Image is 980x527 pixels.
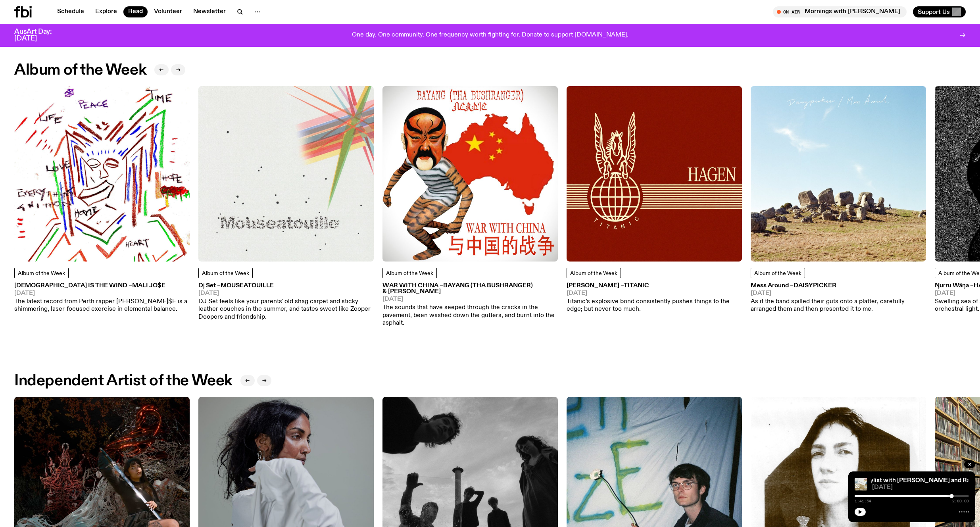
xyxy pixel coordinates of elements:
h3: AusArt Day: [DATE] [14,29,65,42]
a: WAR WITH CHINA –BAYANG (tha Bushranger) & [PERSON_NAME][DATE]The sounds that have seeped through ... [382,283,558,327]
a: Album of the Week [751,268,805,278]
span: 1:41:54 [855,499,871,503]
span: Titanic [624,283,649,289]
a: Album of the Week [382,268,437,278]
h2: Album of the Week [14,63,146,77]
span: BAYANG (tha Bushranger) & [PERSON_NAME] [382,283,533,295]
h3: [PERSON_NAME] – [567,283,742,289]
span: Album of the Week [386,271,433,276]
span: Album of the Week [570,271,617,276]
p: Titanic’s explosive bond consistently pushes things to the edge; but never too much. [567,298,742,313]
a: Read [123,6,148,17]
span: [DATE] [382,296,558,302]
a: Mess Around –Daisypicker[DATE]As if the band spilled their guts onto a platter, carefully arrange... [751,283,926,314]
span: [DATE] [14,290,190,296]
a: Newsletter [188,6,231,17]
a: [PERSON_NAME] –Titanic[DATE]Titanic’s explosive bond consistently pushes things to the edge; but ... [567,283,742,314]
h3: WAR WITH CHINA – [382,283,558,295]
a: Explore [90,6,122,17]
p: DJ Set feels like your parents' old shag carpet and sticky leather couches in the summer, and tas... [198,298,374,321]
p: The sounds that have seeped through the cracks in the pavement, been washed down the gutters, and... [382,304,558,327]
a: Dj Set –Mouseatouille[DATE]DJ Set feels like your parents' old shag carpet and sticky leather cou... [198,283,374,321]
span: [DATE] [198,290,374,296]
a: [DEMOGRAPHIC_DATA] IS THE WIND –MALI JO$E[DATE]The latest record from Perth rapper [PERSON_NAME]$... [14,283,190,314]
span: [DATE] [872,485,969,490]
span: 2:00:00 [952,499,969,503]
a: Volunteer [149,6,187,17]
span: Support Us [918,8,950,15]
h3: Dj Set – [198,283,374,289]
p: The latest record from Perth rapper [PERSON_NAME]$E is a shimmering, laser-focused exercise in el... [14,298,190,313]
h2: Independent Artist of the Week [14,374,233,388]
a: Album of the Week [567,268,621,278]
span: Daisypicker [794,283,836,289]
a: Album of the Week [198,268,253,278]
button: On AirMornings with [PERSON_NAME] [773,6,907,17]
p: As if the band spilled their guts onto a platter, carefully arranged them and then presented it t... [751,298,926,313]
span: [DATE] [751,290,926,296]
a: Album of the Week [14,268,69,278]
span: [DATE] [567,290,742,296]
button: Support Us [913,6,966,17]
a: Schedule [52,6,89,17]
h3: [DEMOGRAPHIC_DATA] IS THE WIND – [14,283,190,289]
span: Album of the Week [202,271,249,276]
span: Album of the Week [754,271,801,276]
span: Album of the Week [18,271,65,276]
span: MALI JO$E [132,283,165,289]
p: One day. One community. One frequency worth fighting for. Donate to support [DOMAIN_NAME]. [352,32,628,39]
span: Mouseatouille [221,283,274,289]
h3: Mess Around – [751,283,926,289]
img: DJ Set feels like your parents' old shag carpet and sticky leather couches in the summer, and tas... [198,86,374,262]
